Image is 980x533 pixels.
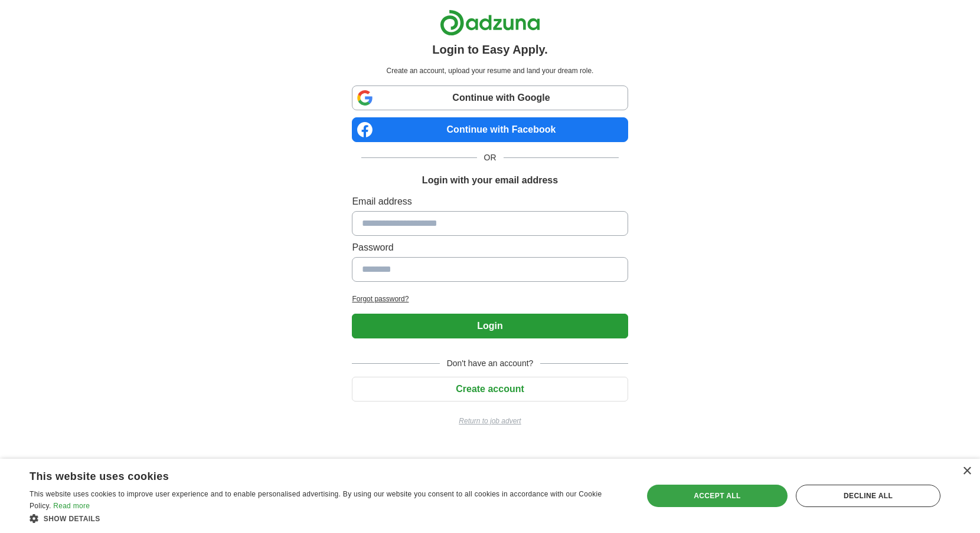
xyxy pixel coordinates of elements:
[352,416,628,426] a: Return to job advert
[440,357,541,370] span: Don't have an account?
[440,9,540,36] img: Adzuna logo
[30,466,595,483] div: This website uses cookies
[647,485,788,507] div: Accept all
[796,485,940,507] div: Decline all
[432,41,548,58] h1: Login to Easy Apply.
[352,241,628,255] label: Password
[962,467,971,476] div: Close
[354,65,625,76] p: Create an account, upload your resume and land your dream role.
[352,117,628,142] a: Continue with Facebook
[352,294,628,304] a: Forgot password?
[352,377,628,402] button: Create account
[422,173,558,187] h1: Login with your email address
[352,195,628,209] label: Email address
[30,490,602,510] span: This website uses cookies to improve user experience and to enable personalised advertising. By u...
[352,85,628,110] a: Continue with Google
[44,515,100,523] span: Show details
[53,502,90,510] a: Read more, opens a new window
[352,314,628,338] button: Login
[352,384,628,394] a: Create account
[477,152,504,164] span: OR
[30,512,625,524] div: Show details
